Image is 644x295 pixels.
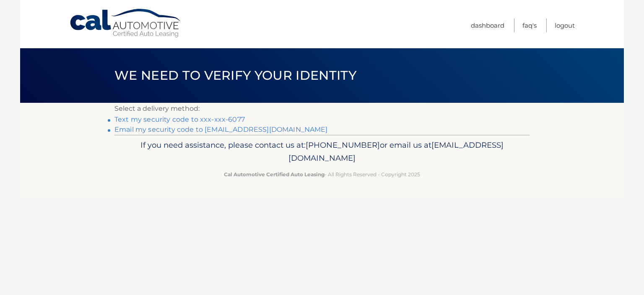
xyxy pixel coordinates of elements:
a: Text my security code to xxx-xxx-6077 [114,115,245,123]
a: Cal Automotive [69,8,182,38]
p: Select a delivery method: [114,103,530,115]
p: If you need assistance, please contact us at: or email us at [120,138,524,165]
strong: Cal Automotive Certified Auto Leasing [224,171,325,178]
a: FAQ's [522,18,537,32]
span: We need to verify your identity [114,68,356,83]
p: - All Rights Reserved - Copyright 2025 [120,170,524,179]
span: [PHONE_NUMBER] [306,140,380,150]
a: Email my security code to [EMAIL_ADDRESS][DOMAIN_NAME] [114,125,328,133]
a: Logout [555,18,575,32]
a: Dashboard [471,18,504,32]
